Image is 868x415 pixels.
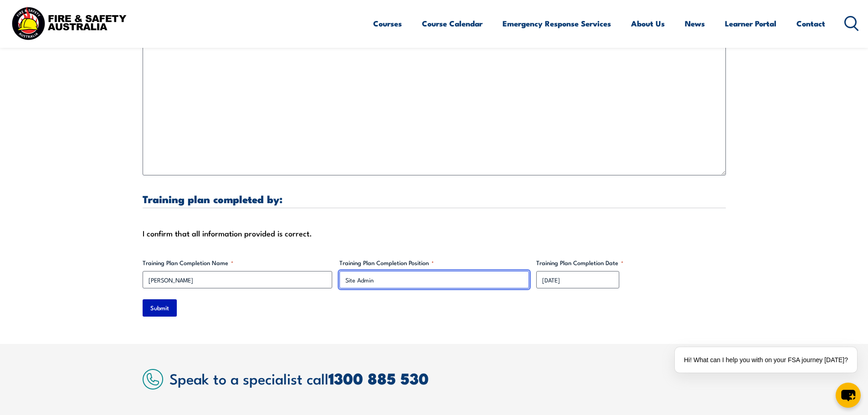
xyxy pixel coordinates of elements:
[675,347,857,373] div: Hi! What can I help you with on your FSA journey [DATE]?
[631,11,665,36] a: About Us
[503,11,611,36] a: Emergency Response Services
[836,383,861,408] button: chat-button
[143,258,332,267] label: Training Plan Completion Name
[339,258,529,267] label: Training Plan Completion Position
[536,271,619,288] input: dd/mm/yyyy
[685,11,705,36] a: News
[796,11,825,36] a: Contact
[143,226,726,240] div: I confirm that all information provided is correct.
[725,11,776,36] a: Learner Portal
[536,258,726,267] label: Training Plan Completion Date
[143,299,177,317] input: Submit
[329,366,429,390] a: 1300 885 530
[422,11,483,36] a: Course Calendar
[143,194,726,204] h3: Training plan completed by:
[169,370,726,386] h2: Speak to a specialist call
[373,11,402,36] a: Courses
